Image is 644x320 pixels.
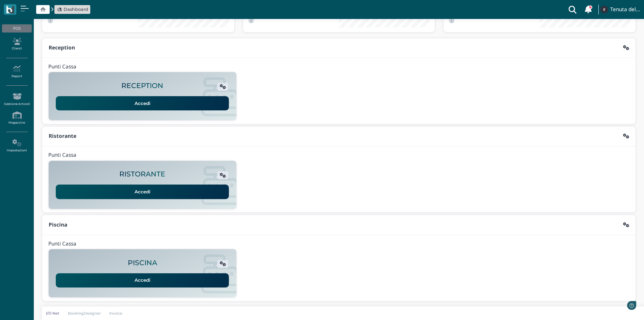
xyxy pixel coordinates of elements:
a: Gestione Articoli [2,90,31,109]
a: ... Tenuta del Barco [599,1,640,18]
div: POS [2,24,31,33]
h2: RISTORANTE [119,170,165,178]
h4: Punti Cassa [48,152,76,158]
h4: Punti Cassa [48,64,76,70]
a: Accedi [56,96,229,110]
img: logo [6,6,14,14]
h4: Tenuta del Barco [610,7,640,13]
a: Dashboard [57,6,88,13]
a: Impostazioni [2,136,31,155]
h4: Punti Cassa [48,241,76,247]
a: BookingDesigner [64,311,105,316]
b: Ristorante [49,132,76,140]
b: Reception [49,44,75,51]
b: Piscina [49,221,67,228]
img: ... [600,6,608,13]
a: Accedi [56,273,229,287]
a: Accedi [56,185,229,199]
h2: RECEPTION [121,82,163,90]
iframe: Help widget launcher [596,299,638,314]
a: Clienti [2,35,31,54]
a: Magazzino [2,109,31,127]
a: Report [2,62,31,81]
h2: PISCINA [128,259,157,267]
span: Dashboard [64,6,88,13]
a: Invoice [105,311,127,316]
p: I/O Net [46,311,59,316]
